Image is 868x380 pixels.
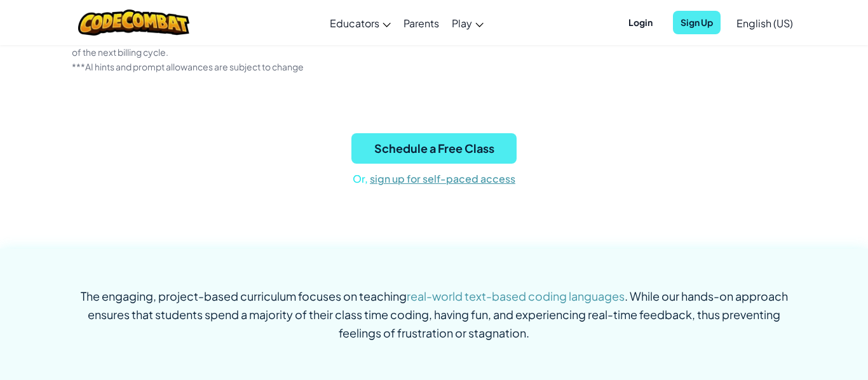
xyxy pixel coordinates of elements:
[88,289,788,340] span: . While our hands-on approach ensures that students spend a majority of their class time coding, ...
[736,16,793,30] span: English (US)
[445,6,490,40] a: Play
[397,6,445,40] a: Parents
[85,61,304,72] span: AI hints and prompt allowances are subject to change
[621,11,660,34] button: Login
[353,172,368,185] span: Or,
[370,172,515,185] a: Sign Up for Self-Paced Access
[81,289,407,303] span: The engaging, project-based curriculum focuses on teaching
[407,289,625,303] span: real-world text-based coding languages
[730,6,799,40] a: English (US)
[78,10,189,36] img: CodeCombat logo
[323,6,397,40] a: Educators
[330,16,379,30] span: Educators
[351,133,517,164] button: Schedule a Free Class
[673,11,721,34] button: Sign Up
[452,16,472,30] span: Play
